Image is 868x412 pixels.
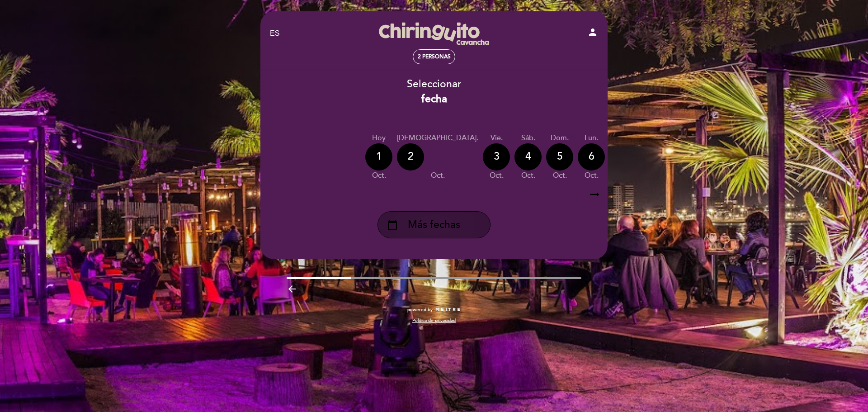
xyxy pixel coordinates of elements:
div: 5 [546,143,573,170]
div: oct. [397,170,478,181]
span: powered by [407,307,433,313]
div: 3 [483,143,510,170]
div: 1 [365,143,392,170]
div: dom. [546,133,573,143]
a: powered by [407,307,461,313]
div: oct. [546,170,573,181]
a: Chiringuito Cavancha [377,21,491,46]
img: MEITRE [435,308,461,312]
div: 2 [397,143,424,170]
b: fecha [421,93,447,105]
i: arrow_backward [287,284,297,294]
button: person [587,27,598,41]
div: oct. [483,170,510,181]
div: oct. [514,170,542,181]
a: Política de privacidad [412,317,456,324]
div: oct. [365,170,392,181]
i: calendar_today [387,217,398,232]
div: lun. [578,133,605,143]
div: Hoy [365,133,392,143]
div: 4 [514,143,542,170]
div: vie. [483,133,510,143]
span: 2 personas [418,53,451,60]
div: oct. [578,170,605,181]
div: sáb. [514,133,542,143]
div: Seleccionar [260,77,608,107]
i: person [587,27,598,38]
i: arrow_right_alt [588,185,601,204]
div: 6 [578,143,605,170]
div: [DEMOGRAPHIC_DATA]. [397,133,478,143]
span: Más fechas [408,218,460,232]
